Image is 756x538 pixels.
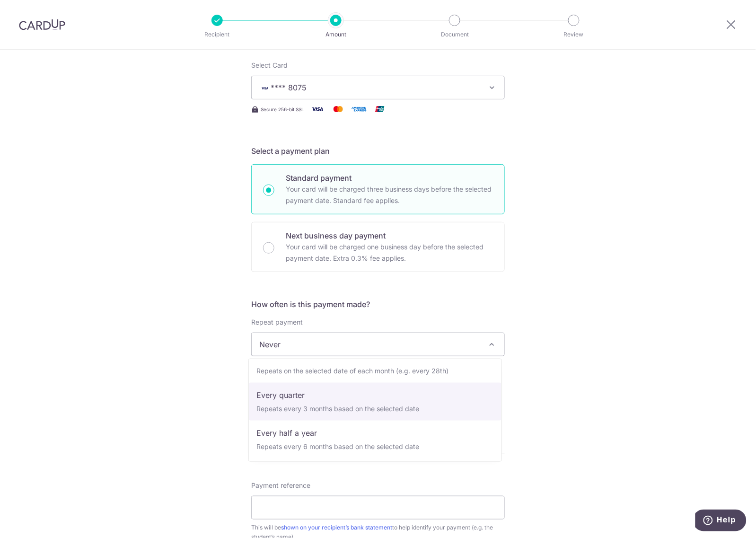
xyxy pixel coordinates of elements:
p: Your card will be charged one business day before the selected payment date. Extra 0.3% fee applies. [286,241,493,264]
p: Document [420,30,490,39]
p: Every half a year [256,427,494,439]
img: Mastercard [329,103,348,115]
img: Visa [308,103,327,115]
p: Next business day payment [286,230,493,241]
a: shown on your recipient’s bank statement [281,524,392,531]
h5: Select a payment plan [251,145,505,157]
small: Repeats every 6 months based on the selected date [256,442,419,450]
p: Standard payment [286,172,493,184]
img: VISA [259,85,271,91]
span: Payment reference [251,481,310,490]
p: Recipient [182,30,252,39]
span: Never [252,333,504,356]
span: Secure 256-bit SSL [261,106,304,113]
p: Amount [301,30,371,39]
span: translation missing: en.payables.payment_networks.credit_card.summary.labels.select_card [251,61,288,69]
p: Review [539,30,609,39]
h5: How often is this payment made? [251,299,505,310]
label: Repeat payment [251,318,303,327]
small: Repeats on the selected date of each month (e.g. every 28th) [256,367,448,375]
small: Repeats every 3 months based on the selected date [256,405,419,413]
img: Union Pay [370,103,389,115]
iframe: Opens a widget where you can find more information [695,510,747,533]
img: American Express [350,103,369,115]
img: CardUp [19,19,65,30]
p: Your card will be charged three business days before the selected payment date. Standard fee appl... [286,184,493,206]
span: Never [251,333,505,356]
p: Every quarter [256,389,494,401]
